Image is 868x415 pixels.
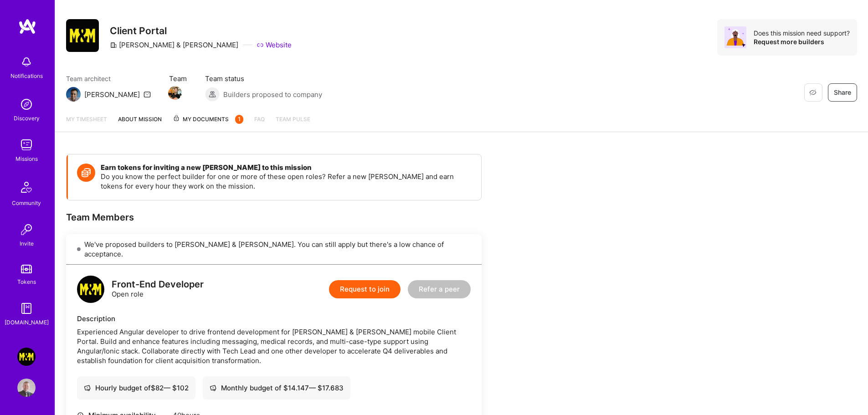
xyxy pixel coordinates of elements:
[235,115,243,124] div: 1
[276,114,310,132] a: Team Pulse
[18,18,36,35] img: logo
[110,41,117,49] i: icon CompanyGray
[77,314,471,323] div: Description
[754,37,850,46] div: Request more builders
[15,348,38,366] a: Morgan & Morgan: Client Portal
[276,116,310,123] span: Team Pulse
[66,234,482,265] div: We've proposed builders to [PERSON_NAME] & [PERSON_NAME]. You can still apply but there's a low c...
[101,172,472,191] p: Do you know the perfect builder for one or more of these open roles? Refer a new [PERSON_NAME] an...
[15,154,38,164] div: Missions
[77,276,104,303] img: logo
[17,299,36,318] img: guide book
[84,383,189,393] div: Hourly budget of $ 82 — $ 102
[112,280,204,289] div: Front-End Developer
[77,327,471,365] div: Experienced Angular developer to drive frontend development for [PERSON_NAME] & [PERSON_NAME] mob...
[84,90,140,99] div: [PERSON_NAME]
[169,85,181,101] a: Team Member Avatar
[329,280,401,298] button: Request to join
[17,348,36,366] img: Morgan & Morgan: Client Portal
[15,379,38,397] a: User Avatar
[809,89,817,96] i: icon EyeClosed
[118,114,162,132] a: About Mission
[66,19,99,52] img: Company Logo
[144,91,151,98] i: icon Mail
[254,114,265,132] a: FAQ
[66,87,81,102] img: Team Architect
[66,114,107,132] a: My timesheet
[110,25,292,36] h3: Client Portal
[223,90,322,99] span: Builders proposed to company
[408,280,471,298] button: Refer a peer
[66,74,151,83] span: Team architect
[210,384,216,391] i: icon Cash
[10,71,43,81] div: Notifications
[17,53,36,71] img: bell
[754,29,850,37] div: Does this mission need support?
[15,176,37,198] img: Community
[828,83,857,102] button: Share
[112,280,204,299] div: Open role
[20,239,34,248] div: Invite
[5,318,49,327] div: [DOMAIN_NAME]
[101,164,472,172] h4: Earn tokens for inviting a new [PERSON_NAME] to this mission
[173,114,243,132] a: My Documents1
[205,74,322,83] span: Team status
[12,198,41,208] div: Community
[257,40,292,50] a: Website
[724,26,746,48] img: Avatar
[21,265,32,273] img: tokens
[77,164,95,182] img: Token icon
[84,384,91,391] i: icon Cash
[17,220,36,239] img: Invite
[17,277,36,287] div: Tokens
[173,114,243,124] span: My Documents
[169,74,187,83] span: Team
[14,113,40,123] div: Discovery
[66,211,482,223] div: Team Members
[205,87,220,102] img: Builders proposed to company
[17,136,36,154] img: teamwork
[17,379,36,397] img: User Avatar
[110,40,238,50] div: [PERSON_NAME] & [PERSON_NAME]
[210,383,344,393] div: Monthly budget of $ 14.147 — $ 17.683
[168,86,182,100] img: Team Member Avatar
[17,95,36,113] img: discovery
[834,88,851,97] span: Share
